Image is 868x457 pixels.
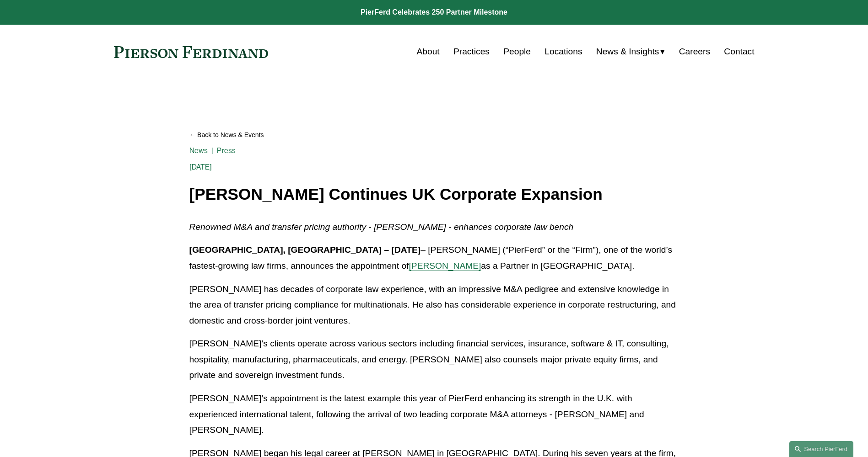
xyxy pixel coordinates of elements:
a: Careers [679,43,710,60]
p: [PERSON_NAME]’s clients operate across various sectors including financial services, insurance, s... [189,336,679,383]
p: [PERSON_NAME] has decades of corporate law experience, with an impressive M&A pedigree and extens... [189,282,679,329]
a: Press [217,146,236,155]
h1: [PERSON_NAME] Continues UK Corporate Expansion [189,186,679,203]
a: Locations [545,43,582,60]
a: People [503,43,531,60]
a: News [189,146,208,155]
a: About [417,43,440,60]
a: [PERSON_NAME] [409,261,481,271]
a: Contact [724,43,754,60]
a: Back to News & Events [189,127,679,143]
strong: [GEOGRAPHIC_DATA], [GEOGRAPHIC_DATA] – [DATE] [189,245,421,255]
a: folder dropdown [596,43,665,60]
a: Search this site [789,441,853,457]
p: – [PERSON_NAME] (“PierFerd” or the “Firm”), one of the world’s fastest-growing law firms, announc... [189,242,679,274]
a: Practices [453,43,490,60]
em: Renowned M&A and transfer pricing authority - [PERSON_NAME] - enhances corporate law bench [189,222,574,232]
span: News & Insights [596,44,659,60]
span: [DATE] [189,163,212,171]
p: [PERSON_NAME]’s appointment is the latest example this year of PierFerd enhancing its strength in... [189,391,679,438]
